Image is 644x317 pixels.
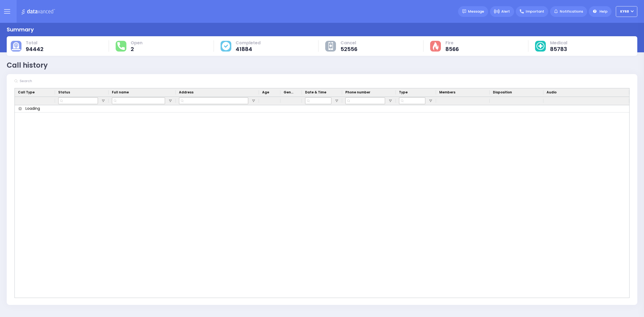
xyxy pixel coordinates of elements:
[112,90,129,95] span: Full name
[493,90,512,95] span: Disposition
[526,9,544,14] span: Important
[616,6,637,17] button: ky68
[399,97,425,104] input: Type Filter Input
[468,9,484,14] span: Message
[262,90,269,95] span: Age
[18,90,35,95] span: Call Type
[251,99,256,103] button: Open Filter Menu
[560,9,583,14] span: Notifications
[547,90,557,95] span: Audio
[117,42,125,50] img: total-response.svg
[7,60,48,71] div: Call history
[550,40,567,46] span: Medical
[222,42,230,50] img: cause-cover.svg
[429,99,433,103] button: Open Filter Menu
[236,40,261,46] span: Completed
[305,90,326,95] span: Date & Time
[433,42,438,50] img: fire-cause.svg
[284,90,294,95] span: Gender
[131,40,142,46] span: Open
[345,97,385,104] input: Phone number Filter Input
[550,46,567,52] span: 85783
[341,40,357,46] span: Cancel
[179,90,193,95] span: Address
[305,97,331,104] input: Date & Time Filter Input
[501,9,510,14] span: Alert
[335,99,339,103] button: Open Filter Menu
[7,25,34,34] div: Summary
[112,97,165,104] input: Full name Filter Input
[58,97,98,104] input: Status Filter Input
[445,46,459,52] span: 8566
[18,76,98,86] input: Search
[399,90,408,95] span: Type
[26,46,43,52] span: 94442
[25,106,40,111] span: Loading
[536,42,544,50] img: medical-cause.svg
[131,46,142,52] span: 2
[12,42,21,50] img: total-cause.svg
[439,90,455,95] span: Members
[328,42,333,50] img: other-cause.svg
[462,9,466,13] img: message.svg
[21,8,57,15] img: Logo
[101,99,105,103] button: Open Filter Menu
[341,46,357,52] span: 52556
[345,90,370,95] span: Phone number
[179,97,248,104] input: Address Filter Input
[26,40,43,46] span: Total
[388,99,393,103] button: Open Filter Menu
[620,9,629,14] span: ky68
[58,90,70,95] span: Status
[168,99,173,103] button: Open Filter Menu
[445,40,459,46] span: Fire
[236,46,261,52] span: 41884
[599,9,608,14] span: Help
